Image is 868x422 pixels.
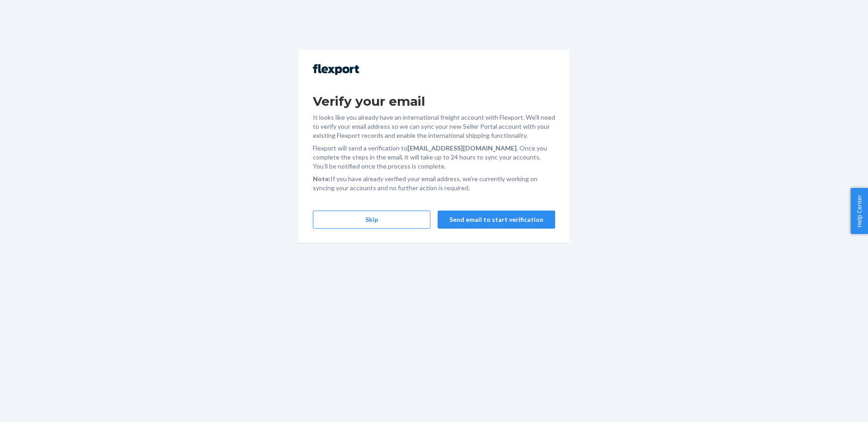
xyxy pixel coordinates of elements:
h1: Verify your email [313,93,555,109]
p: If you have already verified your email address, we're currently working on syncing your accounts... [313,174,555,192]
img: Flexport logo [313,64,359,75]
p: It looks like you already have an international freight account with Flexport. We'll need to veri... [313,113,555,140]
button: Help Center [850,188,868,234]
button: Send email to start verification [438,211,555,229]
strong: Note: [313,175,330,183]
strong: [EMAIL_ADDRESS][DOMAIN_NAME] [407,144,517,152]
button: Skip [313,211,430,229]
p: Flexport will send a verification to . Once you complete the steps in the email, it will take up ... [313,144,555,171]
